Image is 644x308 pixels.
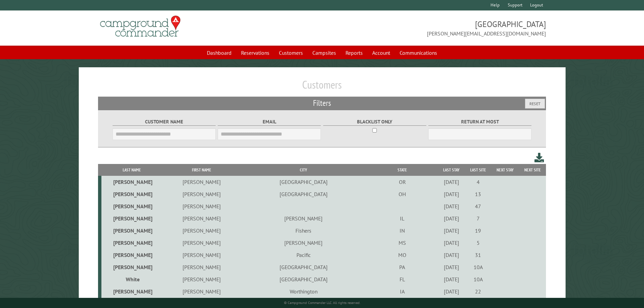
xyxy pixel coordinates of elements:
a: Reports [341,46,367,59]
td: IL [366,212,438,224]
button: Reset [525,99,545,109]
td: [PERSON_NAME] [101,200,163,212]
td: [GEOGRAPHIC_DATA] [240,261,366,273]
td: [PERSON_NAME] [163,273,240,285]
td: IN [366,224,438,237]
td: [PERSON_NAME] [240,212,366,224]
h1: Customers [98,78,546,97]
td: PA [366,261,438,273]
td: 10A [465,261,491,273]
img: Campground Commander [98,13,183,40]
td: IA [366,285,438,298]
a: Account [368,46,394,59]
div: [DATE] [439,203,464,210]
div: [DATE] [439,191,464,197]
th: Next Site [519,164,546,176]
div: [DATE] [439,179,464,185]
td: [PERSON_NAME] [101,212,163,224]
td: [GEOGRAPHIC_DATA] [240,273,366,285]
td: [PERSON_NAME] [101,188,163,200]
th: Last Stay [438,164,465,176]
td: Pacific [240,249,366,261]
td: [PERSON_NAME] [163,176,240,188]
small: © Campground Commander LLC. All rights reserved. [284,301,360,305]
a: Communications [396,46,441,59]
div: [DATE] [439,227,464,234]
th: Last Site [465,164,491,176]
td: 7 [465,212,491,224]
td: 13 [465,188,491,200]
td: 47 [465,200,491,212]
h2: Filters [98,97,546,110]
td: OH [366,188,438,200]
td: 19 [465,224,491,237]
td: Worthington [240,285,366,298]
td: [PERSON_NAME] [101,261,163,273]
span: [GEOGRAPHIC_DATA] [PERSON_NAME][EMAIL_ADDRESS][DOMAIN_NAME] [322,19,546,38]
td: [GEOGRAPHIC_DATA] [240,188,366,200]
td: [PERSON_NAME] [163,188,240,200]
div: [DATE] [439,264,464,270]
div: [DATE] [439,239,464,246]
td: 22 [465,285,491,298]
td: [PERSON_NAME] [163,212,240,224]
td: Fishers [240,224,366,237]
td: [PERSON_NAME] [163,249,240,261]
td: [PERSON_NAME] [163,261,240,273]
td: [PERSON_NAME] [101,249,163,261]
td: 4 [465,176,491,188]
td: [PERSON_NAME] [101,237,163,249]
td: White [101,273,163,285]
a: Customers [275,46,307,59]
th: State [366,164,438,176]
td: [PERSON_NAME] [163,224,240,237]
td: FL [366,273,438,285]
td: MO [366,249,438,261]
td: [PERSON_NAME] [240,237,366,249]
label: Return at most [428,118,531,126]
label: Customer Name [113,118,216,126]
td: [PERSON_NAME] [163,285,240,298]
a: Dashboard [203,46,236,59]
td: [PERSON_NAME] [163,237,240,249]
td: MS [366,237,438,249]
div: [DATE] [439,252,464,258]
label: Blacklist only [323,118,426,126]
th: Next Stay [491,164,519,176]
a: Campsites [308,46,340,59]
a: Download this customer list (.csv) [534,151,544,164]
td: [PERSON_NAME] [101,224,163,237]
td: [PERSON_NAME] [163,200,240,212]
div: [DATE] [439,288,464,295]
div: [DATE] [439,276,464,283]
th: Last Name [101,164,163,176]
td: OR [366,176,438,188]
td: 31 [465,249,491,261]
td: [PERSON_NAME] [101,176,163,188]
td: [GEOGRAPHIC_DATA] [240,176,366,188]
div: [DATE] [439,215,464,222]
td: 10A [465,273,491,285]
td: [PERSON_NAME] [101,285,163,298]
th: City [240,164,366,176]
a: Reservations [237,46,273,59]
label: Email [218,118,321,126]
th: First Name [163,164,240,176]
td: 5 [465,237,491,249]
